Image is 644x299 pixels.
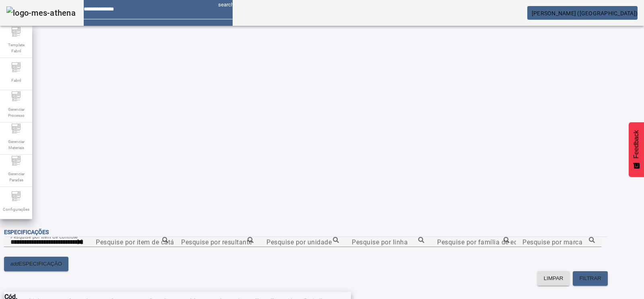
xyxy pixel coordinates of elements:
[96,237,168,247] input: Number
[629,122,644,177] button: Feedback - Mostrar pesquisa
[4,229,49,235] span: Especificações
[266,238,332,246] mat-label: Pesquise por unidade
[10,237,83,247] input: Number
[6,6,76,19] img: logo-mes-athena
[544,274,563,282] span: LIMPAR
[19,260,62,268] span: ESPECIFICAÇÃO
[437,237,510,247] input: Number
[633,130,640,158] span: Feedback
[10,234,78,239] mat-label: Pesquise por item de controle
[352,238,408,246] mat-label: Pesquise por linha
[4,168,28,185] span: Gerenciar Paradas
[579,274,601,282] span: FILTRAR
[537,271,570,286] button: LIMPAR
[4,39,28,56] span: Template Fabril
[532,10,638,17] span: [PERSON_NAME] ([GEOGRAPHIC_DATA])
[9,75,23,86] span: Fabril
[0,204,32,215] span: Configurações
[437,238,550,246] mat-label: Pesquise por família de equipamento
[266,237,339,247] input: Number
[522,237,595,247] input: Number
[181,238,252,246] mat-label: Pesquise por resultante
[573,271,608,286] button: FILTRAR
[352,237,424,247] input: Number
[4,136,28,153] span: Gerenciar Materiais
[4,104,28,121] span: Gerenciar Processo
[181,237,254,247] input: Number
[522,238,582,246] mat-label: Pesquise por marca
[96,238,188,246] mat-label: Pesquise por item de catálogo
[4,257,68,271] button: addESPECIFICAÇÃO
